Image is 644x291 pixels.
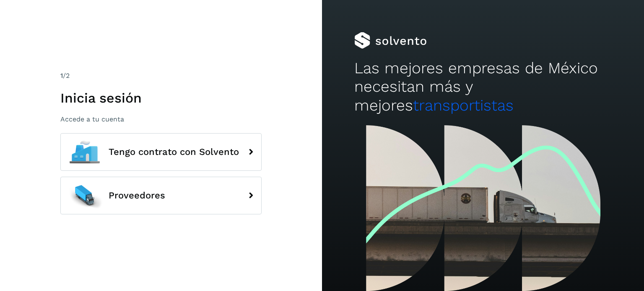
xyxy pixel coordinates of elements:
[413,96,514,114] span: transportistas
[60,177,262,214] button: Proveedores
[60,72,63,80] span: 1
[60,71,262,81] div: /2
[60,115,262,123] p: Accede a tu cuenta
[109,191,165,201] span: Proveedores
[60,90,262,106] h1: Inicia sesión
[354,59,612,115] h2: Las mejores empresas de México necesitan más y mejores
[109,147,239,157] span: Tengo contrato con Solvento
[60,133,262,171] button: Tengo contrato con Solvento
